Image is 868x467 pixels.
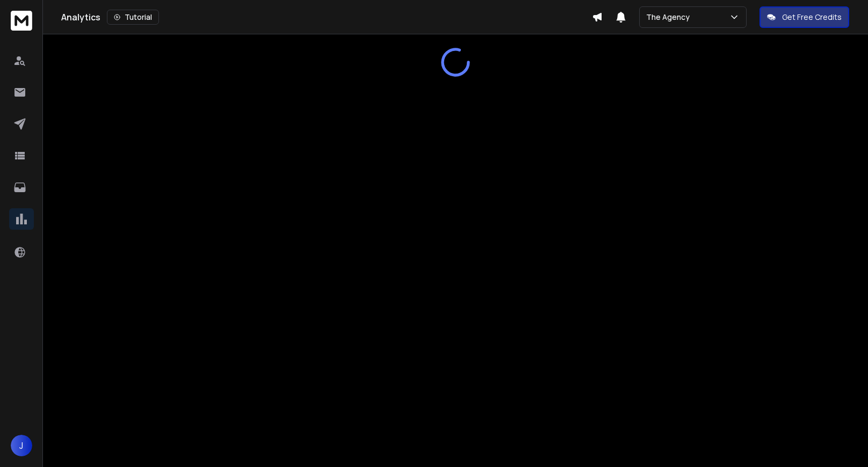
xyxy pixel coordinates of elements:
button: J [11,435,32,456]
div: Analytics [61,10,592,25]
button: Get Free Credits [759,6,849,28]
p: Get Free Credits [782,12,842,23]
button: Tutorial [107,10,159,25]
p: The Agency [646,12,694,23]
